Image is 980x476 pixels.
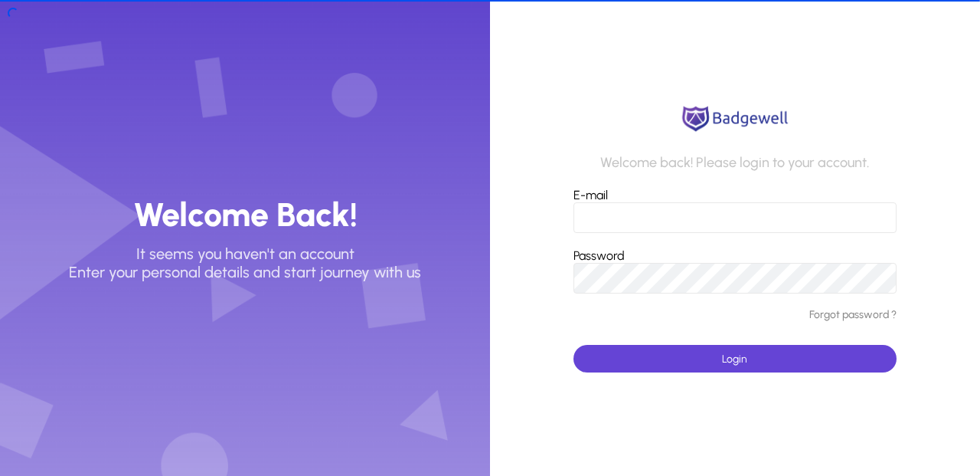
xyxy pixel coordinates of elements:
p: Enter your personal details and start journey with us [69,263,421,281]
span: Login [722,353,747,366]
label: Password [573,248,625,263]
img: logo.png [678,103,792,134]
h3: Welcome Back! [133,195,358,235]
button: Login [573,345,897,373]
p: Welcome back! Please login to your account. [600,155,869,172]
label: E-mail [573,188,608,202]
p: It seems you haven't an account [136,245,354,263]
a: Forgot password ? [809,309,897,322]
